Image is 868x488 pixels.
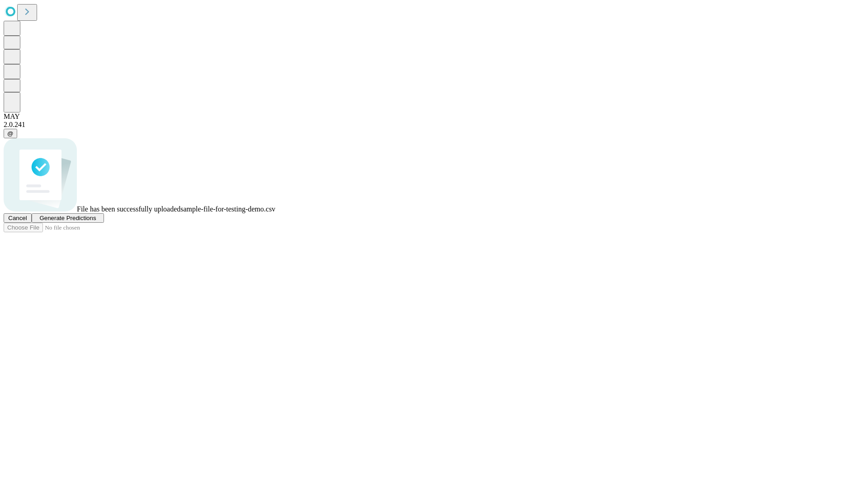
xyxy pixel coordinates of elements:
button: Generate Predictions [32,213,104,223]
span: @ [7,130,14,137]
button: Cancel [4,213,32,223]
button: @ [4,129,17,138]
div: 2.0.241 [4,121,864,129]
div: MAY [4,113,864,121]
span: Cancel [8,215,27,221]
span: File has been successfully uploaded [77,205,180,213]
span: sample-file-for-testing-demo.csv [180,205,275,213]
span: Generate Predictions [39,215,96,221]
